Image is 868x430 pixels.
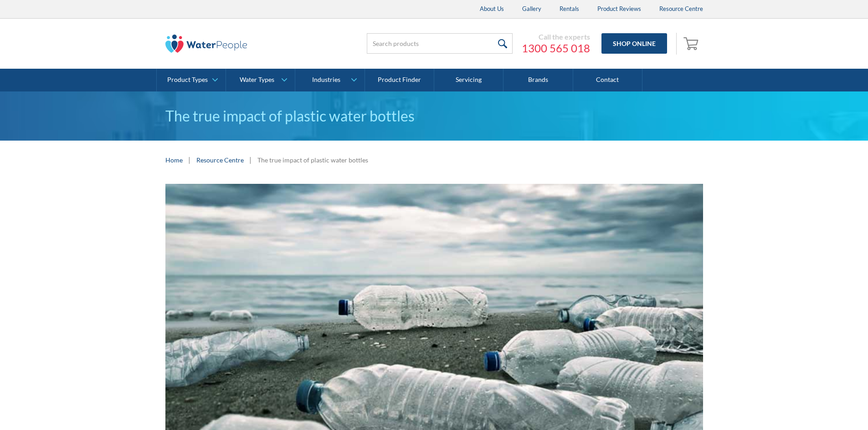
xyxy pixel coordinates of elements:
img: The Water People [165,35,247,53]
a: Shop Online [601,33,667,54]
a: Resource Centre [196,155,244,165]
a: Open cart [681,33,703,55]
a: Product Finder [365,69,434,91]
div: Call the experts [522,32,590,41]
div: Industries [312,76,340,84]
a: Home [165,155,183,165]
h1: The true impact of plastic water bottles [165,105,703,127]
a: Industries [295,69,364,91]
div: | [248,154,253,165]
input: Search products [367,33,513,54]
div: | [187,154,192,165]
a: Contact [573,69,642,91]
img: shopping cart [683,36,701,51]
a: Servicing [434,69,503,91]
a: Water Types [226,69,295,91]
a: 1300 565 018 [522,41,590,55]
div: Water Types [240,76,274,84]
a: Product Types [157,69,226,91]
a: Brands [503,69,573,91]
div: Product Types [167,76,208,84]
div: The true impact of plastic water bottles [257,155,368,165]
